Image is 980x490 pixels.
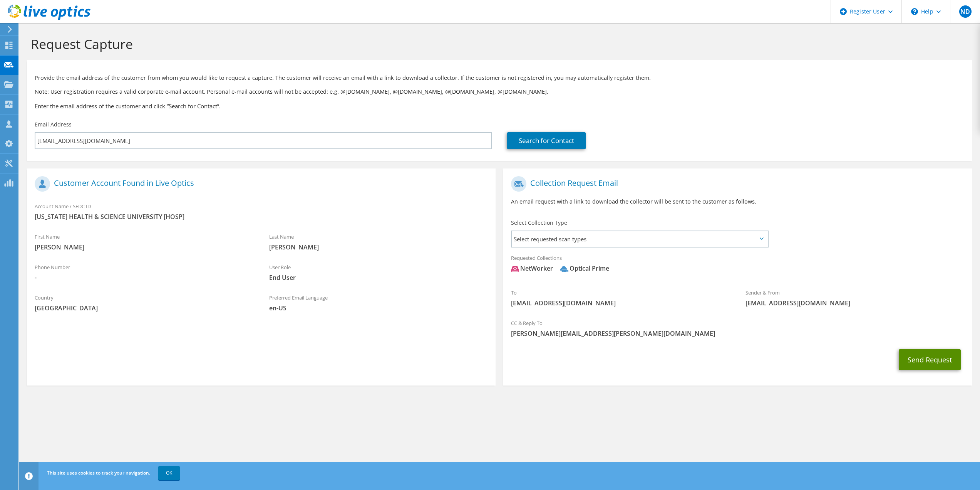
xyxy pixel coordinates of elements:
p: Provide the email address of the customer from whom you would like to request a capture. The cust... [35,74,965,82]
span: [US_STATE] HEALTH & SCIENCE UNIVERSITY [HOSP] [35,212,488,221]
label: Email Address [35,121,72,128]
p: An email request with a link to download the collector will be sent to the customer as follows. [511,197,964,206]
div: Optical Prime [560,264,609,273]
span: - [35,273,254,282]
span: [EMAIL_ADDRESS][DOMAIN_NAME] [511,299,730,307]
span: en-US [269,304,488,312]
div: CC & Reply To [503,315,972,342]
div: Country [27,290,261,316]
div: First Name [27,229,261,255]
div: NetWorker [511,264,553,273]
div: Preferred Email Language [261,290,496,316]
span: [EMAIL_ADDRESS][DOMAIN_NAME] [745,299,965,307]
span: End User [269,273,488,282]
button: Send Request [899,349,961,370]
div: Last Name [261,229,496,255]
span: Select requested scan types [512,231,767,247]
span: [PERSON_NAME][EMAIL_ADDRESS][PERSON_NAME][DOMAIN_NAME] [511,329,964,338]
svg: \n [911,8,918,15]
label: Select Collection Type [511,219,567,227]
div: Sender & From [738,285,972,311]
span: ND [959,5,972,18]
span: [PERSON_NAME] [35,243,254,251]
a: Search for Contact [507,132,586,149]
div: To [503,285,738,311]
span: [GEOGRAPHIC_DATA] [35,304,254,312]
div: User Role [261,259,496,286]
div: Phone Number [27,259,261,286]
h1: Customer Account Found in Live Optics [35,176,484,192]
div: Requested Collections [503,250,972,281]
a: OK [158,466,180,480]
span: This site uses cookies to track your navigation. [47,470,150,476]
h1: Collection Request Email [511,176,960,192]
span: [PERSON_NAME] [269,243,488,251]
div: Account Name / SFDC ID [27,198,496,225]
h3: Enter the email address of the customer and click “Search for Contact”. [35,102,965,110]
p: Note: User registration requires a valid corporate e-mail account. Personal e-mail accounts will ... [35,88,965,96]
h1: Request Capture [31,36,965,52]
